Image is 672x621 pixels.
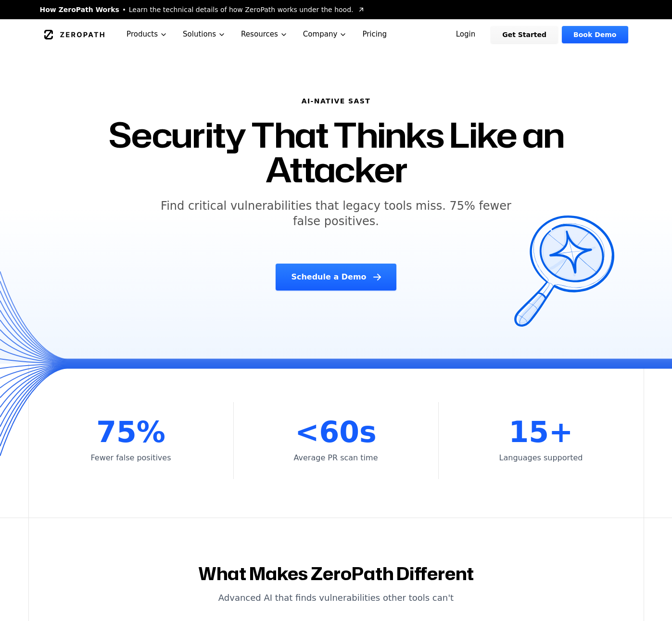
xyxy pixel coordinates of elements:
p: Advanced AI that finds vulnerabilities other tools can't [152,591,521,605]
span: Learn the technical details of how ZeroPath works under the hood. [129,5,354,14]
button: Products [119,19,175,50]
div: 75% [96,418,165,446]
button: Resources [233,19,295,50]
div: <60s [295,418,376,446]
nav: Global [28,19,644,50]
h6: AI-NATIVE SAST [101,96,571,106]
p: Languages supported [499,452,583,464]
button: Solutions [175,19,233,50]
p: Average PR scan time [294,452,378,464]
button: Company [295,19,355,50]
a: Book Demo [562,26,628,43]
a: Pricing [355,19,394,50]
p: Fewer false positives [90,452,171,464]
h2: What Makes ZeroPath Different [40,564,632,583]
a: Login [444,26,487,43]
a: How ZeroPath WorksLearn the technical details of how ZeroPath works under the hood. [40,5,365,14]
div: 15+ [509,418,573,446]
h1: Security That Thinks Like an Attacker [101,117,571,187]
h5: Find critical vulnerabilities that legacy tools miss. 75% fewer false positives. [152,198,521,229]
span: How ZeroPath Works [40,5,119,14]
a: Schedule a Demo [276,264,396,291]
a: Get Started [491,26,558,43]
